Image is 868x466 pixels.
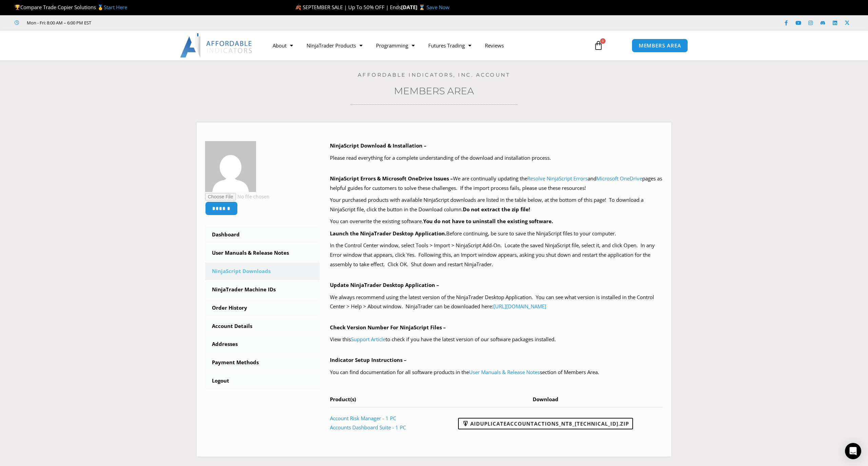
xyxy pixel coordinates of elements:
[330,230,446,237] b: Launch the NinjaTrader Desktop Application.
[330,293,663,312] p: We always recommend using the latest version of the NinjaTrader Desktop Application. You can see ...
[639,43,681,48] span: MEMBERS AREA
[330,368,663,377] p: You can find documentation for all software products in the section of Members Area.
[527,175,588,182] a: Resolve NinjaScript Errors
[330,175,453,182] b: NinjaScript Errors & Microsoft OneDrive Issues –
[205,263,320,280] a: NinjaScript Downloads
[15,4,127,11] span: Compare Trade Copier Solutions 🥇
[330,281,439,288] b: Update NinjaTrader Desktop Application –
[330,424,406,431] a: Accounts Dashboard Suite - 1 PC
[330,241,663,269] p: In the Control Center window, select Tools > Import > NinjaScript Add-On. Locate the saved NinjaS...
[205,372,320,390] a: Logout
[469,369,540,375] a: User Manuals & Release Notes
[533,396,558,403] span: Download
[458,418,633,429] a: AIDuplicateAccountActions_NT8_[TECHNICAL_ID].zip
[205,226,320,390] nav: Account pages
[330,324,446,331] b: Check Version Number For NinjaScript Files –
[394,85,474,97] a: Members Area
[104,4,127,11] a: Start Here
[330,142,427,149] b: NinjaScript Download & Installation –
[584,36,613,55] a: 0
[180,33,253,58] img: LogoAI | Affordable Indicators – NinjaTrader
[205,317,320,335] a: Account Details
[330,195,663,214] p: Your purchased products with available NinjaScript downloads are listed in the table below, at th...
[300,38,369,53] a: NinjaTrader Products
[25,19,91,27] span: Mon - Fri: 8:00 AM – 6:00 PM EST
[330,335,663,344] p: View this to check if you have the latest version of our software packages installed.
[493,303,546,310] a: [URL][DOMAIN_NAME]
[101,19,202,26] iframe: Customer reviews powered by Trustpilot
[205,244,320,262] a: User Manuals & Release Notes
[205,299,320,317] a: Order History
[266,38,586,53] nav: Menu
[478,38,511,53] a: Reviews
[330,356,407,363] b: Indicator Setup Instructions –
[600,38,606,44] span: 0
[15,5,20,10] img: 🏆
[330,217,663,226] p: You can overwrite the existing software.
[330,174,663,193] p: We are continually updating the and pages as helpful guides for customers to solve these challeng...
[205,354,320,371] a: Payment Methods
[358,72,511,78] a: Affordable Indicators, Inc. Account
[330,396,356,403] span: Product(s)
[351,336,386,343] a: Support Article
[596,175,642,182] a: Microsoft OneDrive
[205,226,320,244] a: Dashboard
[845,443,861,459] div: Open Intercom Messenger
[295,4,401,11] span: 🍂 SEPTEMBER SALE | Up To 50% OFF | Ends
[423,218,553,225] b: You do not have to uninstall the existing software.
[401,4,427,11] strong: [DATE] ⌛
[330,415,396,422] a: Account Risk Manager - 1 PC
[266,38,300,53] a: About
[205,281,320,298] a: NinjaTrader Machine IDs
[369,38,421,53] a: Programming
[632,39,688,53] a: MEMBERS AREA
[427,4,450,11] a: Save Now
[205,141,256,192] img: 2ea1fadea372cebd8c2e013adecc5e3ac50cffc34d5cecc3892de315544d1069
[421,38,478,53] a: Futures Trading
[330,229,663,238] p: Before continuing, be sure to save the NinjaScript files to your computer.
[463,206,530,213] b: Do not extract the zip file!
[330,153,663,163] p: Please read everything for a complete understanding of the download and installation process.
[205,335,320,353] a: Addresses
